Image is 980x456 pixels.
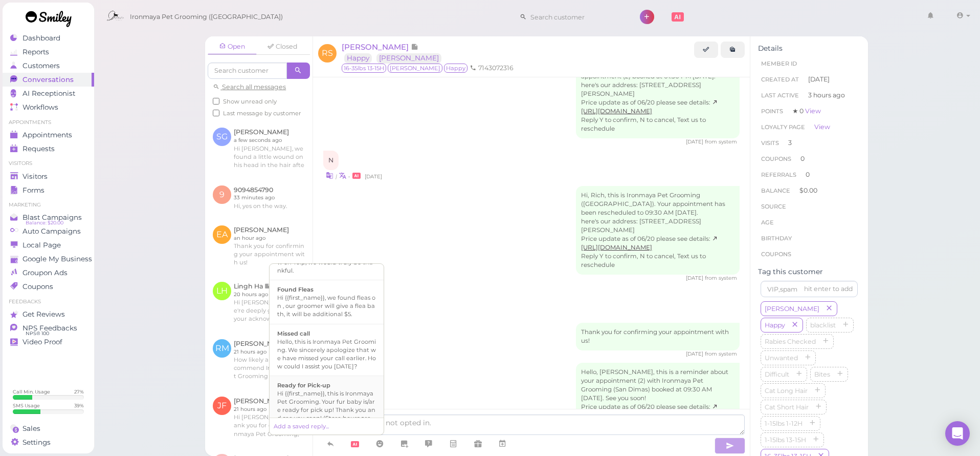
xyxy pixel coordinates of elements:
span: Workflows [23,103,58,112]
span: Visitors [23,172,48,181]
a: Requests [3,142,94,156]
div: N [323,151,339,170]
span: Visits [761,139,779,147]
span: Requests [23,144,55,153]
span: Coupons [761,251,791,258]
div: Hello, this is Ironmaya Pet Grooming. We sincerely apologize that we have missed your call earlie... [277,338,376,370]
span: age [761,219,774,226]
span: NPS Feedbacks [23,324,77,333]
a: Blast Campaigns Balance: $20.00 [3,211,94,224]
span: AI Receptionist [23,89,75,98]
span: from system [705,350,737,357]
div: Open Intercom Messenger [945,421,970,446]
span: [DATE] [808,75,830,84]
span: Sales [23,424,40,433]
a: Visitors [3,170,94,183]
span: ★ 0 [792,107,821,115]
span: Loyalty page [761,123,805,131]
li: Appointments [3,119,94,126]
span: Note [411,42,418,52]
span: 08/22/2025 10:46am [686,138,705,145]
span: Cat Long Hair [763,387,810,395]
a: Google My Business [3,252,94,266]
span: Referrals [761,171,796,178]
li: Marketing [3,201,94,209]
span: RS [318,44,337,63]
b: Missed call [277,330,310,337]
a: Add a saved reply... [274,423,329,430]
span: Balance: $20.00 [26,219,63,227]
span: 08/22/2025 10:54am [686,275,705,281]
span: Local Page [23,241,61,250]
a: Get Reviews [3,307,94,321]
span: 1-15lbs 13-15H [763,436,808,444]
a: Video Proof [3,335,94,349]
span: $0.00 [799,186,817,194]
span: Points [761,108,783,115]
a: Reports [3,45,94,59]
span: Cat Short Hair [763,403,811,411]
span: [PERSON_NAME] [342,42,411,52]
a: [PERSON_NAME] [376,53,441,63]
b: Found Fleas [277,286,314,293]
div: • [323,170,740,181]
span: Conversations [23,75,74,84]
a: View [814,123,830,131]
input: Last message by customer [213,110,219,116]
span: Dashboard [23,34,60,43]
span: Blast Campaigns [23,213,82,222]
a: Auto Campaigns [3,224,94,238]
div: hit enter to add [804,284,853,294]
span: Last message by customer [223,110,301,117]
span: 3 hours ago [808,91,845,100]
a: Sales [3,422,94,436]
span: Settings [23,438,51,447]
span: Rabies Checked [763,338,818,345]
a: Closed [258,39,307,54]
a: Forms [3,183,94,197]
input: Search customer [208,63,287,79]
span: Source [761,203,786,210]
span: 08/22/2025 10:55am [686,350,705,357]
li: 3 [758,135,860,151]
span: Created At [761,76,799,83]
span: Happy [763,321,787,329]
span: Birthday [761,235,792,242]
a: Coupons [3,280,94,294]
a: Happy [344,53,372,63]
a: NPS Feedbacks NPS® 100 [3,321,94,335]
span: Forms [23,186,44,195]
div: Hi, Rich, this is Ironmaya Pet Grooming ([GEOGRAPHIC_DATA]). You have an appointment (2) booked a... [576,50,740,138]
span: Reports [23,48,49,56]
div: • [323,306,740,317]
span: Video Proof [23,338,62,346]
span: Ironmaya Pet Grooming ([GEOGRAPHIC_DATA]) [130,3,283,31]
a: Open [208,39,257,55]
span: Last Active [761,92,799,99]
a: View [805,107,821,115]
span: Groupon Ads [23,268,68,277]
span: 16-35lbs 13-15H [342,64,386,73]
span: Coupons [761,155,791,162]
a: Groupon Ads [3,266,94,280]
div: Details [758,44,860,53]
li: Feedbacks [3,298,94,305]
span: 1-15lbs 1-12H [763,420,805,427]
div: SMS Usage [13,402,40,409]
div: Thank you for confirming your appointment with us! [576,323,740,350]
div: Hello, [PERSON_NAME], this is a reminder about your appointment (2) with Ironmaya Pet Grooming (S... [576,363,740,425]
span: blacklist [808,321,838,329]
input: Show unread only [213,98,219,105]
span: Difficult [763,370,791,378]
a: AI Receptionist [3,87,94,100]
span: NPS® 100 [26,329,49,338]
div: Hi {{first_name}}, this is Ironmaya Pet Grooming. Your fur baby is/are ready for pick up! Thank y... [277,389,376,439]
input: Search customer [527,9,626,25]
span: 08/22/2025 10:52am [365,173,382,180]
span: from system [705,275,737,281]
span: [PERSON_NAME] [388,64,442,73]
span: Get Reviews [23,310,65,319]
li: 0 [758,151,860,167]
span: Unwanted [763,354,800,362]
a: Customers [3,59,94,73]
